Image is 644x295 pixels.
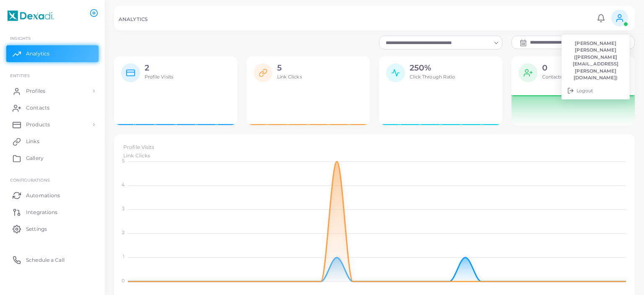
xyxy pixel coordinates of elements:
span: Schedule a Call [26,256,65,264]
a: Gallery [6,150,99,167]
span: Settings [26,225,47,233]
a: Contacts [6,99,99,116]
tspan: 1 [123,253,125,259]
a: Schedule a Call [6,251,99,268]
a: Links [6,133,99,150]
h2: 2 [145,63,174,73]
div: Search for option [379,36,502,49]
span: Profiles [26,87,45,95]
span: Automations [26,192,60,199]
a: Automations [6,187,99,204]
span: Logout [576,87,593,94]
span: Analytics [26,50,49,57]
span: Configurations [10,178,50,183]
a: Settings [6,220,99,237]
a: Integrations [6,204,99,220]
tspan: 4 [122,182,125,188]
h2: 5 [277,63,302,73]
span: Click Through Ratio [410,74,455,80]
h2: 250% [410,63,455,73]
span: Link Clicks [277,74,302,80]
img: logo [8,8,54,23]
span: INSIGHTS [10,36,31,41]
tspan: 5 [122,158,125,164]
tspan: 2 [122,230,125,235]
a: Profiles [6,83,99,99]
span: Profile Visits [145,74,174,80]
span: ENTITIES [10,73,30,78]
span: Integrations [26,209,57,216]
h2: 0 [542,63,562,73]
tspan: 3 [122,206,125,211]
input: Search for option [383,38,491,47]
tspan: 0 [122,278,125,284]
span: Products [26,121,50,128]
span: Links [26,138,39,145]
span: Link Clicks [123,152,150,159]
span: Gallery [26,154,44,162]
span: Contacts [542,74,562,80]
a: Analytics [6,45,99,62]
span: Profile Visits [123,144,155,150]
span: Contacts [26,104,49,112]
a: Products [6,116,99,133]
h5: ANALYTICS [119,16,148,22]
